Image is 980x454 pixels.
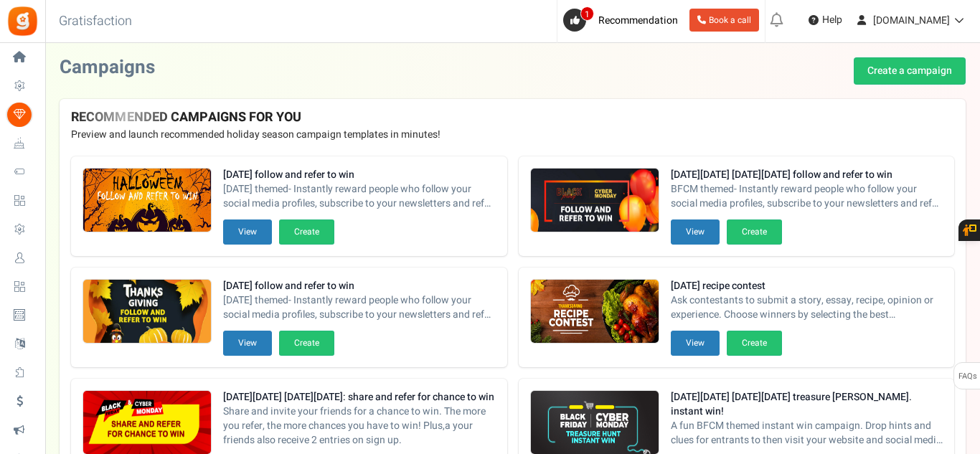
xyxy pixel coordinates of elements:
h3: Gratisfaction [43,7,148,36]
button: View [671,331,720,356]
button: View [223,219,272,245]
span: Ask contestants to submit a story, essay, recipe, opinion or experience. Choose winners by select... [671,293,943,322]
strong: [DATE] recipe contest [671,279,943,293]
span: A fun BFCM themed instant win campaign. Drop hints and clues for entrants to then visit your webs... [671,419,943,448]
h4: RECOMMENDED CAMPAIGNS FOR YOU [71,110,954,125]
span: [DATE] themed- Instantly reward people who follow your social media profiles, subscribe to your n... [223,182,496,211]
span: 1 [580,6,594,21]
strong: [DATE][DATE] [DATE][DATE] follow and refer to win [671,168,943,182]
img: Gratisfaction [6,5,39,37]
span: BFCM themed- Instantly reward people who follow your social media profiles, subscribe to your new... [671,182,943,211]
a: Book a call [689,9,759,32]
img: Recommended Campaigns [83,169,211,233]
strong: [DATE][DATE] [DATE][DATE]: share and refer for chance to win [223,390,496,405]
span: [DOMAIN_NAME] [873,13,950,28]
button: Create [279,331,334,356]
p: Share and invite your friends for a chance to win. The more you refer, the more chances you have ... [223,405,496,448]
img: Recommended Campaigns [83,280,211,344]
a: Help [803,9,848,32]
strong: [DATE] follow and refer to win [223,279,496,293]
button: Create [279,219,334,245]
img: Recommended Campaigns [531,169,659,233]
button: Create [727,331,782,356]
button: View [671,219,720,245]
strong: [DATE][DATE] [DATE][DATE] treasure [PERSON_NAME]. instant win! [671,390,943,419]
span: FAQs [958,363,977,390]
span: [DATE] themed- Instantly reward people who follow your social media profiles, subscribe to your n... [223,293,496,322]
button: View [223,331,272,356]
strong: [DATE] follow and refer to win [223,168,496,182]
span: Recommendation [598,13,678,28]
a: 1 Recommendation [563,9,684,32]
span: Help [819,13,842,27]
button: Create [727,219,782,245]
a: Create a campaign [854,57,966,85]
h2: Campaigns [60,57,155,78]
p: Preview and launch recommended holiday season campaign templates in minutes! [71,128,954,142]
img: Recommended Campaigns [531,280,659,344]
